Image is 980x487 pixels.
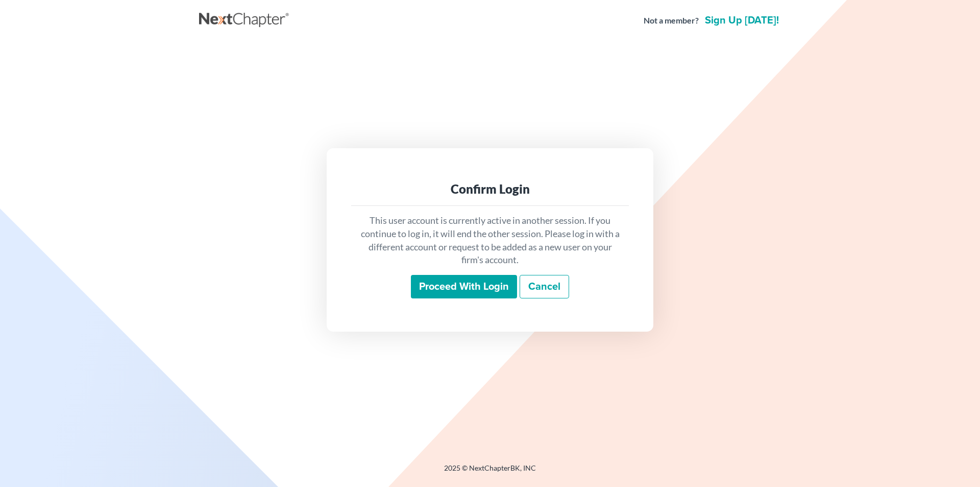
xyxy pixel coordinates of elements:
div: 2025 © NextChapterBK, INC [199,463,781,481]
p: This user account is currently active in another session. If you continue to log in, it will end ... [359,214,621,267]
div: Confirm Login [359,181,621,197]
a: Cancel [520,275,569,298]
strong: Not a member? [644,15,699,27]
input: Proceed with login [411,275,517,298]
a: Sign up [DATE]! [703,15,781,26]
